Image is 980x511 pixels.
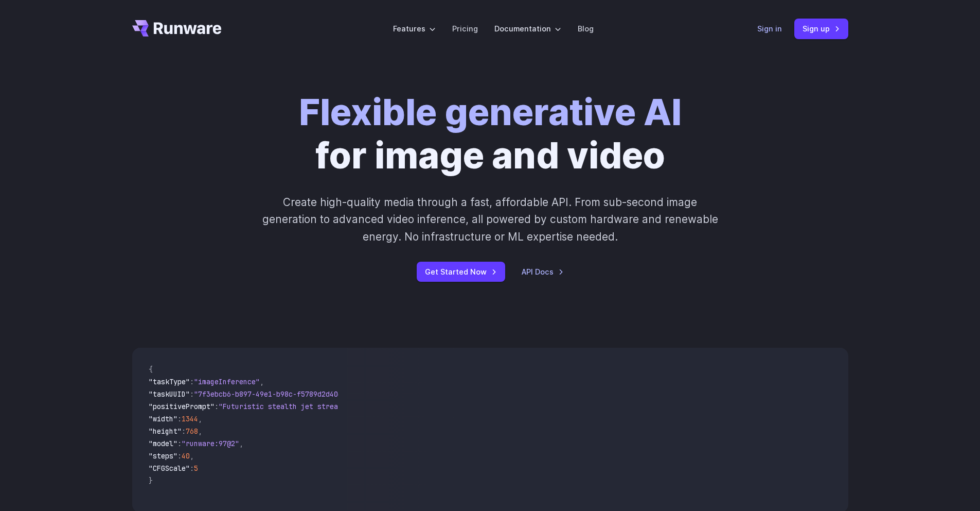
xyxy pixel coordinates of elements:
[198,414,202,423] span: ,
[149,464,190,473] span: "CFGScale"
[149,365,153,374] span: {
[299,90,682,134] strong: Flexible generative AI
[299,91,682,177] h1: for image and video
[494,23,561,35] label: Documentation
[194,464,198,473] span: 5
[452,23,478,35] a: Pricing
[190,389,194,399] span: :
[182,427,186,436] span: :
[149,476,153,485] span: }
[239,439,243,448] span: ,
[417,262,505,282] a: Get Started Now
[182,439,239,448] span: "runware:97@2"
[149,427,182,436] span: "height"
[194,389,350,399] span: "7f3ebcb6-b897-49e1-b98c-f5789d2d40d7"
[261,194,719,245] p: Create high-quality media through a fast, affordable API. From sub-second image generation to adv...
[190,451,194,461] span: ,
[182,451,190,461] span: 40
[182,414,198,423] span: 1344
[260,377,264,386] span: ,
[177,414,182,423] span: :
[522,266,564,278] a: API Docs
[215,402,219,411] span: :
[149,451,177,461] span: "steps"
[190,464,194,473] span: :
[219,402,593,411] span: "Futuristic stealth jet streaking through a neon-lit cityscape with glowing purple exhaust"
[149,377,190,386] span: "taskType"
[177,439,182,448] span: :
[757,23,782,35] a: Sign in
[132,20,222,37] a: Go to /
[794,19,848,39] a: Sign up
[149,389,190,399] span: "taskUUID"
[198,427,202,436] span: ,
[149,402,215,411] span: "positivePrompt"
[190,377,194,386] span: :
[578,23,594,35] a: Blog
[194,377,260,386] span: "imageInference"
[177,451,182,461] span: :
[393,23,436,35] label: Features
[149,414,177,423] span: "width"
[186,427,198,436] span: 768
[149,439,177,448] span: "model"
